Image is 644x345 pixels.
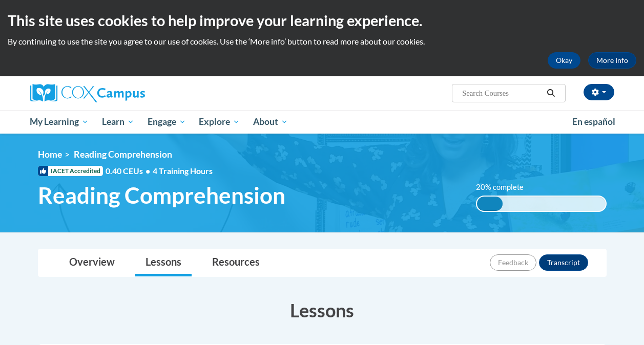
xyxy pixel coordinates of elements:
a: About [246,110,295,134]
button: Feedback [490,254,536,271]
img: Cox Campus [30,84,145,102]
a: More Info [588,52,636,69]
a: Explore [192,110,246,134]
span: About [253,116,288,128]
button: Transcript [539,254,588,271]
a: Engage [141,110,193,134]
div: Main menu [23,110,622,134]
a: Learn [95,110,141,134]
input: Search Courses [461,87,543,99]
span: En español [572,116,615,127]
a: Cox Campus [30,84,215,102]
span: My Learning [30,116,89,128]
span: 4 Training Hours [153,166,213,176]
a: En español [566,111,622,133]
label: 20% complete [476,182,535,193]
a: Overview [59,249,125,276]
button: Search [543,87,558,99]
span: 0.40 CEUs [106,165,153,177]
button: Okay [548,52,580,69]
h2: This site uses cookies to help improve your learning experience. [8,10,636,31]
button: Account Settings [584,84,614,100]
span: Reading Comprehension [38,182,285,209]
h3: Lessons [38,297,607,323]
a: Lessons [135,249,192,276]
span: Engage [148,116,186,128]
span: IACET Accredited [38,166,103,176]
p: By continuing to use the site you agree to our use of cookies. Use the ‘More info’ button to read... [8,36,636,47]
div: 20% complete [477,197,503,211]
span: Explore [199,116,240,128]
a: My Learning [24,110,96,134]
span: Learn [102,116,134,128]
span: • [146,166,150,176]
span: Reading Comprehension [74,149,172,160]
a: Home [38,149,62,160]
a: Resources [202,249,270,276]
